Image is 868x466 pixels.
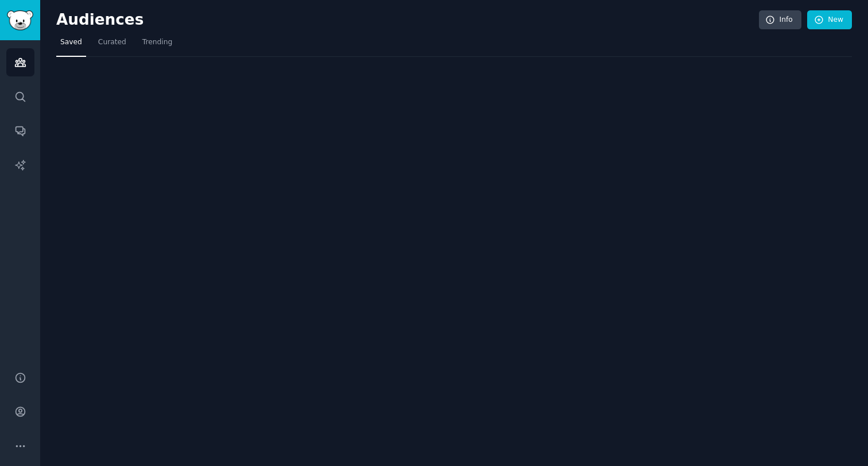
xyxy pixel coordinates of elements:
[98,37,126,48] span: Curated
[56,33,86,57] a: Saved
[138,33,176,57] a: Trending
[807,10,852,30] a: New
[142,37,172,48] span: Trending
[7,10,33,30] img: GummySearch logo
[94,33,130,57] a: Curated
[60,37,82,48] span: Saved
[759,10,801,30] a: Info
[56,11,759,29] h2: Audiences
